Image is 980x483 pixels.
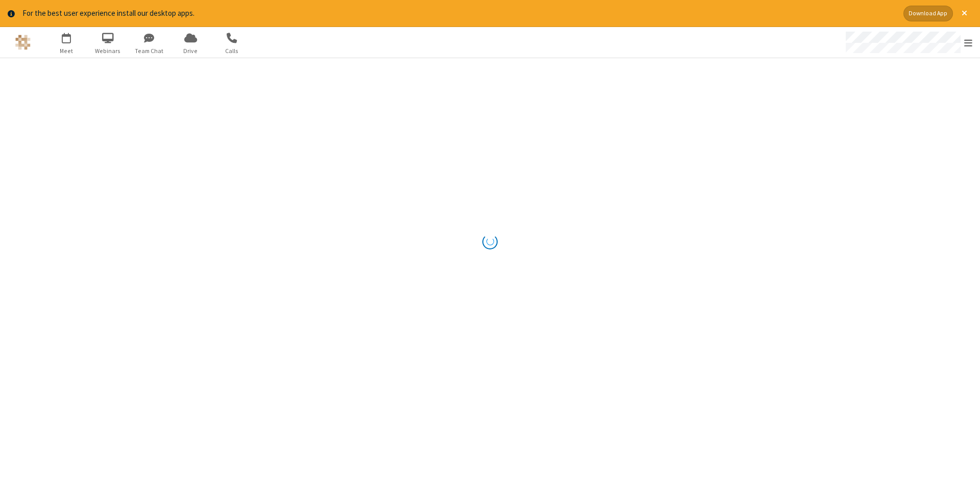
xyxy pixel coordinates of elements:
span: Drive [171,46,210,56]
img: QA Selenium DO NOT DELETE OR CHANGE [15,35,31,50]
div: For the best user experience install our desktop apps. [22,8,896,19]
button: Close alert [957,6,972,21]
span: Meet [47,46,86,56]
button: Download App [903,6,953,21]
div: Open menu [836,27,980,58]
span: Webinars [89,46,127,56]
span: Team Chat [130,46,168,56]
span: Calls [213,46,251,56]
button: Logo [4,27,42,58]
